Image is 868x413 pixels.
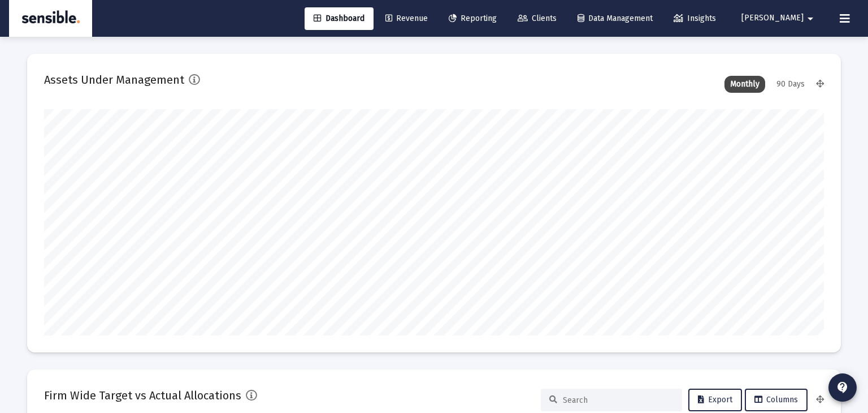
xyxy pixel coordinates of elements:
span: Clients [518,14,557,23]
mat-icon: contact_support [836,381,849,394]
a: Revenue [376,7,437,30]
a: Data Management [568,7,662,30]
button: Export [688,389,742,411]
span: Export [698,395,732,405]
a: Dashboard [305,7,374,30]
a: Reporting [440,7,506,30]
span: Revenue [385,14,428,23]
a: Insights [665,7,725,30]
span: Dashboard [314,14,364,23]
mat-icon: arrow_drop_down [804,7,817,30]
input: Search [563,395,674,405]
span: Columns [754,395,798,405]
div: Monthly [724,76,765,93]
span: Insights [674,14,716,23]
img: Dashboard [18,7,84,30]
a: Clients [509,7,566,30]
span: [PERSON_NAME] [741,14,804,23]
button: Columns [745,389,808,411]
h2: Firm Wide Target vs Actual Allocations [44,386,241,405]
h2: Assets Under Management [44,71,184,89]
span: Reporting [449,14,497,23]
button: [PERSON_NAME] [728,7,831,29]
span: Data Management [578,14,653,23]
div: 90 Days [771,76,810,93]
